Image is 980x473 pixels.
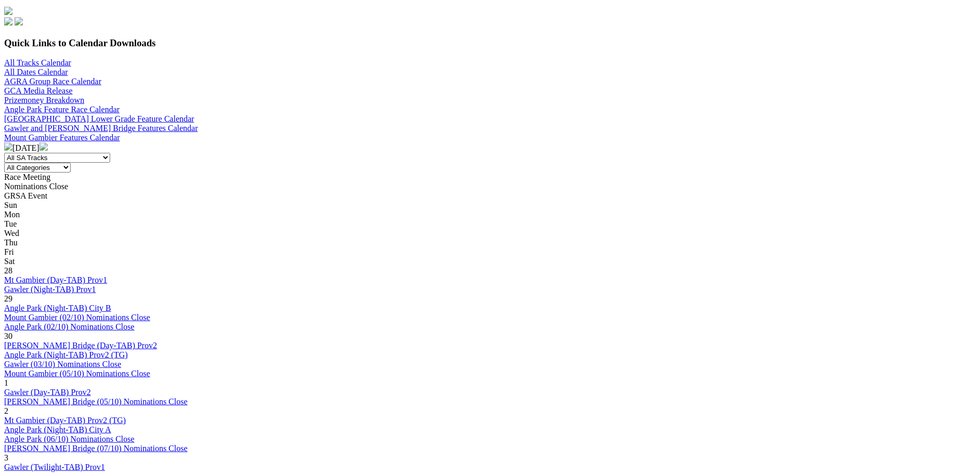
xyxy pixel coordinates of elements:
[15,17,23,25] img: twitter.svg
[4,350,128,359] a: Angle Park (Night-TAB) Prov2 (TG)
[4,173,976,182] div: Race Meeting
[4,142,976,153] div: [DATE]
[4,257,976,266] div: Sat
[4,369,150,378] a: Mount Gambier (05/10) Nominations Close
[4,425,111,434] a: Angle Park (Night-TAB) City A
[4,238,976,247] div: Thu
[4,133,120,142] a: Mount Gambier Features Calendar
[4,37,976,49] h3: Quick Links to Calendar Downloads
[4,444,188,453] a: [PERSON_NAME] Bridge (07/10) Nominations Close
[4,360,121,369] a: Gawler (03/10) Nominations Close
[4,285,96,294] a: Gawler (Night-TAB) Prov1
[4,247,976,257] div: Fri
[4,332,12,340] span: 30
[4,96,84,104] a: Prizemoney Breakdown
[39,142,48,151] img: chevron-right-pager-white.svg
[4,313,150,322] a: Mount Gambier (02/10) Nominations Close
[4,275,107,284] a: Mt Gambier (Day-TAB) Prov1
[4,229,976,238] div: Wed
[4,201,976,210] div: Sun
[4,124,198,133] a: Gawler and [PERSON_NAME] Bridge Features Calendar
[4,388,91,397] a: Gawler (Day-TAB) Prov2
[4,378,8,387] span: 1
[4,58,71,67] a: All Tracks Calendar
[4,68,68,76] a: All Dates Calendar
[4,304,111,312] a: Angle Park (Night-TAB) City B
[4,17,12,25] img: facebook.svg
[4,114,194,123] a: [GEOGRAPHIC_DATA] Lower Grade Feature Calendar
[4,105,120,114] a: Angle Park Feature Race Calendar
[4,294,12,303] span: 29
[4,453,8,462] span: 3
[4,219,976,229] div: Tue
[4,341,157,350] a: [PERSON_NAME] Bridge (Day-TAB) Prov2
[4,142,12,151] img: chevron-left-pager-white.svg
[4,406,8,415] span: 2
[4,191,976,201] div: GRSA Event
[4,416,126,425] a: Mt Gambier (Day-TAB) Prov2 (TG)
[4,77,101,86] a: AGRA Group Race Calendar
[4,435,135,443] a: Angle Park (06/10) Nominations Close
[4,210,976,219] div: Mon
[4,7,12,15] img: logo-grsa-white.png
[4,266,12,275] span: 28
[4,86,73,95] a: GCA Media Release
[4,463,105,471] a: Gawler (Twilight-TAB) Prov1
[4,182,976,191] div: Nominations Close
[4,397,188,406] a: [PERSON_NAME] Bridge (05/10) Nominations Close
[4,322,135,331] a: Angle Park (02/10) Nominations Close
